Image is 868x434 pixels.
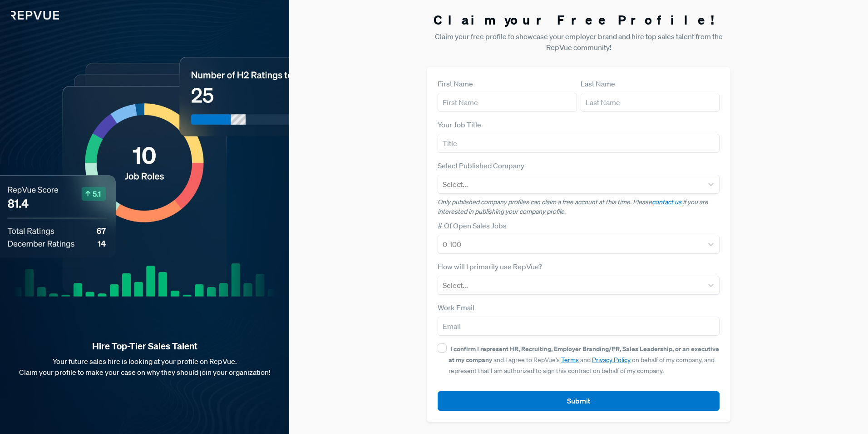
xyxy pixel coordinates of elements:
[438,391,720,411] button: Submit
[592,356,631,364] a: Privacy Policy
[438,261,542,272] label: How will I primarily use RepVue?
[438,160,524,171] label: Select Published Company
[438,197,720,217] p: Only published company profiles can claim a free account at this time. Please if you are interest...
[427,31,730,53] p: Claim your free profile to showcase your employer brand and hire top sales talent from the RepVue...
[449,345,719,375] span: and I agree to RepVue’s and on behalf of my company, and represent that I am authorized to sign t...
[438,220,507,231] label: # Of Open Sales Jobs
[438,317,720,336] input: Email
[438,93,577,112] input: First Name
[15,356,275,378] p: Your future sales hire is looking at your profile on RepVue. Claim your profile to make your case...
[652,198,681,206] a: contact us
[15,340,275,352] strong: Hire Top-Tier Sales Talent
[561,356,579,364] a: Terms
[581,93,720,112] input: Last Name
[438,134,720,153] input: Title
[438,302,474,313] label: Work Email
[438,119,481,130] label: Your Job Title
[581,78,615,89] label: Last Name
[427,12,730,28] h3: Claim your Free Profile!
[449,344,719,364] strong: I confirm I represent HR, Recruiting, Employer Branding/PR, Sales Leadership, or an executive at ...
[438,78,473,89] label: First Name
